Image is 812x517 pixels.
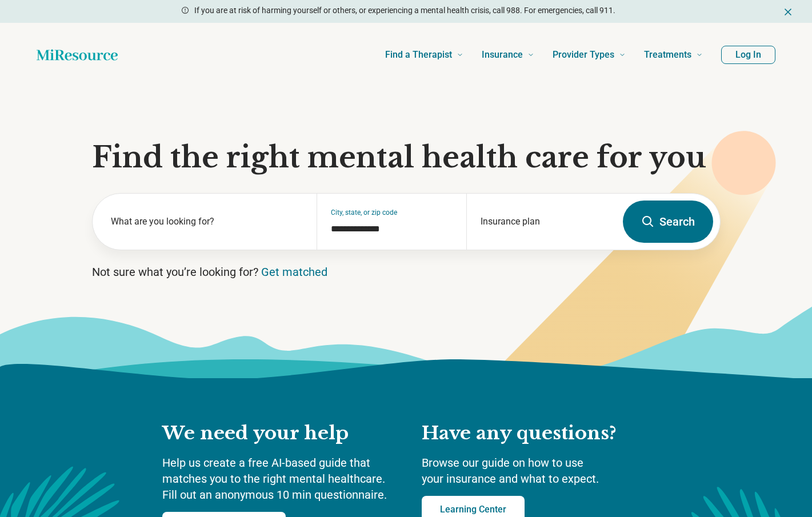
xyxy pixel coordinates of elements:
[92,264,721,280] p: Not sure what you’re looking for?
[194,5,615,17] p: If you are at risk of harming yourself or others, or experiencing a mental health crisis, call 98...
[644,47,691,63] span: Treatments
[385,47,452,63] span: Find a Therapist
[111,215,303,229] label: What are you looking for?
[422,422,650,446] h2: Have any questions?
[385,32,463,78] a: Find a Therapist
[482,32,534,78] a: Insurance
[162,455,399,503] p: Help us create a free AI-based guide that matches you to the right mental healthcare. Fill out an...
[92,141,721,175] h1: Find the right mental health care for you
[482,47,523,63] span: Insurance
[37,43,118,66] a: Home page
[623,201,713,243] button: Search
[553,32,626,78] a: Provider Types
[644,32,703,78] a: Treatments
[422,455,650,487] p: Browse our guide on how to use your insurance and what to expect.
[553,47,614,63] span: Provider Types
[721,46,775,64] button: Log In
[782,5,794,18] button: Dismiss
[162,422,399,446] h2: We need your help
[261,265,327,279] a: Get matched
